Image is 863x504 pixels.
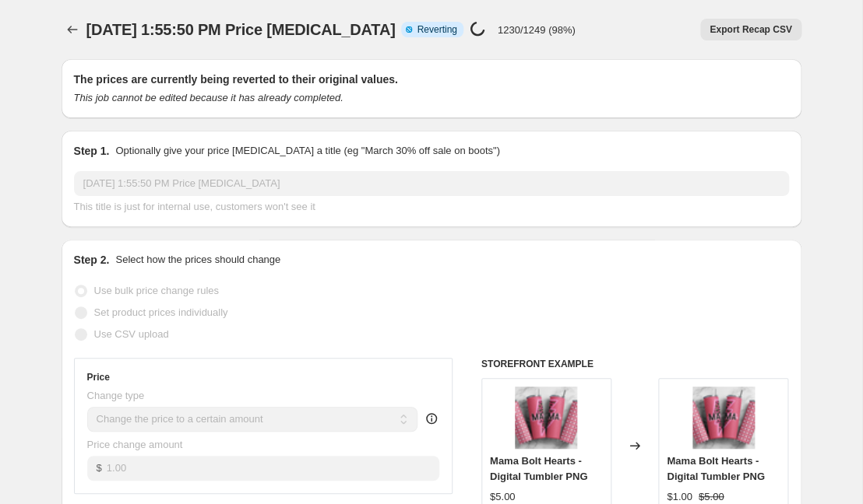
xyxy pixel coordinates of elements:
h2: Step 1. [74,143,110,159]
span: This title is just for internal use, customers won't see it [74,201,315,212]
span: Reverting [417,23,456,36]
span: $1.00 [667,491,692,502]
span: Set product prices individually [94,306,228,318]
div: help [424,411,439,426]
span: Use bulk price change rules [94,285,219,296]
span: Use CSV upload [94,328,169,340]
button: Price change jobs [62,19,83,40]
h3: Price [87,371,110,383]
h2: The prices are currently being reverted to their original values. [74,72,789,87]
span: Price change amount [87,439,183,450]
h2: Step 2. [74,252,110,268]
img: MamaBoltHeartsTumblerMockUp_80x.png [692,387,755,449]
span: $ [97,462,102,474]
span: Export Recap CSV [710,23,791,36]
h6: STOREFRONT EXAMPLE [481,358,789,370]
span: $5.00 [699,491,724,502]
input: 80.00 [107,456,439,481]
p: 1230/1249 (98%) [498,24,576,36]
span: Change type [87,390,145,401]
button: Export Recap CSV [700,19,801,40]
img: MamaBoltHeartsTumblerMockUp_80x.png [515,387,577,449]
span: [DATE] 1:55:50 PM Price [MEDICAL_DATA] [86,21,396,38]
span: Mama Bolt Hearts - Digital Tumbler PNG [667,455,764,482]
p: Optionally give your price [MEDICAL_DATA] a title (eg "March 30% off sale on boots") [115,143,499,159]
input: 30% off holiday sale [74,171,789,196]
p: Select how the prices should change [115,252,280,268]
span: Mama Bolt Hearts - Digital Tumbler PNG [490,455,587,482]
span: $5.00 [490,491,516,502]
i: This job cannot be edited because it has already completed. [74,92,343,103]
